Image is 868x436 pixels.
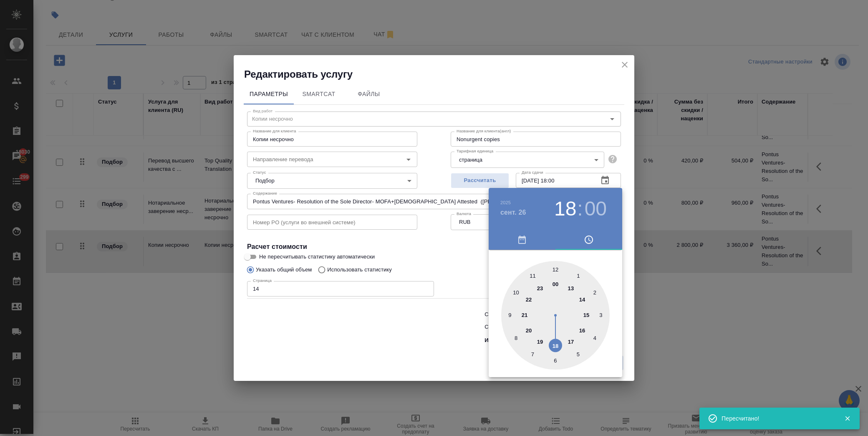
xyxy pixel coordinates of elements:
button: 00 [585,197,607,221]
h3: : [577,197,583,221]
button: 18 [554,197,576,221]
div: Пересчитано! [722,414,832,423]
button: 2025 [500,200,511,205]
button: Закрыть [839,415,856,422]
button: сент. 26 [500,208,526,218]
